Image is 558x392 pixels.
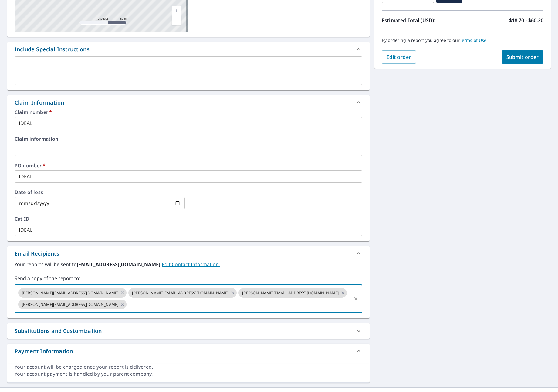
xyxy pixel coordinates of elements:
[238,288,347,298] div: [PERSON_NAME][EMAIL_ADDRESS][DOMAIN_NAME]
[15,275,362,282] label: Send a copy of the report to:
[15,216,362,221] label: Cat ID
[238,290,342,296] span: [PERSON_NAME][EMAIL_ADDRESS][DOMAIN_NAME]
[382,17,463,24] p: Estimated Total (USD):
[15,163,362,168] label: PO number
[15,364,362,370] div: Your account will be charged once your report is delivered.
[509,17,543,24] p: $18.70 - $60.20
[7,95,370,110] div: Claim Information
[15,136,362,141] label: Claim information
[15,347,73,355] div: Payment Information
[382,38,543,43] p: By ordering a report you agree to our
[382,50,416,64] button: Edit order
[15,261,362,268] label: Your reports will be sent to
[15,99,64,107] div: Claim Information
[506,54,539,60] span: Submit order
[172,6,181,15] a: Current Level 17, Zoom In
[15,45,90,53] div: Include Special Instructions
[128,290,232,296] span: [PERSON_NAME][EMAIL_ADDRESS][DOMAIN_NAME]
[18,288,127,298] div: [PERSON_NAME][EMAIL_ADDRESS][DOMAIN_NAME]
[162,261,220,268] a: EditContactInfo
[15,250,59,258] div: Email Recipients
[18,300,127,309] div: [PERSON_NAME][EMAIL_ADDRESS][DOMAIN_NAME]
[128,288,237,298] div: [PERSON_NAME][EMAIL_ADDRESS][DOMAIN_NAME]
[7,42,370,56] div: Include Special Instructions
[15,190,185,195] label: Date of loss
[15,110,362,115] label: Claim number
[460,37,487,43] a: Terms of Use
[15,327,102,335] div: Substitutions and Customization
[15,370,362,377] div: Your account payment is handled by your parent company.
[7,344,370,358] div: Payment Information
[502,50,544,64] button: Submit order
[7,323,370,339] div: Substitutions and Customization
[18,302,122,307] span: [PERSON_NAME][EMAIL_ADDRESS][DOMAIN_NAME]
[18,290,122,296] span: [PERSON_NAME][EMAIL_ADDRESS][DOMAIN_NAME]
[172,15,181,25] a: Current Level 17, Zoom Out
[77,261,162,268] b: [EMAIL_ADDRESS][DOMAIN_NAME].
[352,294,360,303] button: Clear
[387,54,411,60] span: Edit order
[7,246,370,261] div: Email Recipients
